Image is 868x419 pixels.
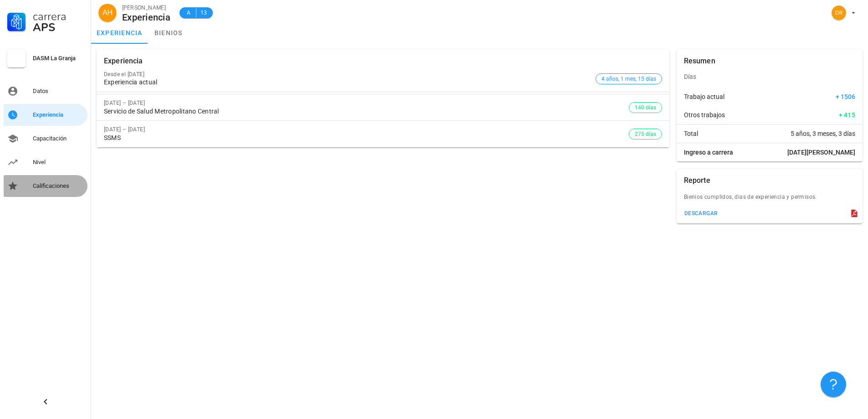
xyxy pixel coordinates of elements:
div: Experiencia actual [104,78,592,86]
div: Nivel [33,159,84,166]
a: Calificaciones [4,175,87,197]
a: Experiencia [4,104,87,126]
div: Experiencia [122,12,170,22]
div: avatar [832,5,846,20]
a: Nivel [4,151,87,173]
span: 13 [200,8,207,17]
div: Días [677,66,863,88]
div: descargar [684,210,718,217]
span: 275 días [635,129,656,139]
div: SSMS [104,134,629,142]
a: Datos [4,80,87,102]
button: descargar [680,207,722,220]
div: Reporte [684,169,710,192]
div: Carrera [33,11,84,22]
div: Experiencia [33,111,84,119]
div: [DATE] – [DATE] [104,100,629,106]
span: 4 años, 1 mes, 15 días [601,74,656,84]
div: Experiencia [104,49,143,73]
span: [DATE][PERSON_NAME] [787,148,855,157]
div: APS [33,22,84,33]
div: Desde el [DATE] [104,71,592,78]
a: Capacitación [4,128,87,150]
span: A [185,8,192,17]
span: + 1506 [836,92,855,101]
div: Datos [33,88,84,95]
span: + 415 [839,110,855,119]
span: Otros trabajos [684,110,725,119]
a: bienios [148,22,189,44]
div: avatar [98,4,117,22]
span: Total [684,129,698,138]
span: Ingreso a carrera [684,148,733,157]
div: Capacitación [33,135,84,142]
div: DASM La Granja [33,55,84,62]
div: Resumen [684,49,715,73]
span: Trabajo actual [684,92,724,101]
span: 140 días [635,103,656,113]
span: AH [103,4,113,22]
div: Bienios cumplidos, dias de experiencia y permisos. [677,192,863,207]
span: 5 años, 3 meses, 3 días [791,129,855,138]
div: [DATE] – [DATE] [104,126,629,133]
a: experiencia [91,22,148,44]
div: [PERSON_NAME] [122,3,170,12]
div: Servicio de Salud Metropolitano Central [104,108,629,115]
div: Calificaciones [33,182,84,190]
